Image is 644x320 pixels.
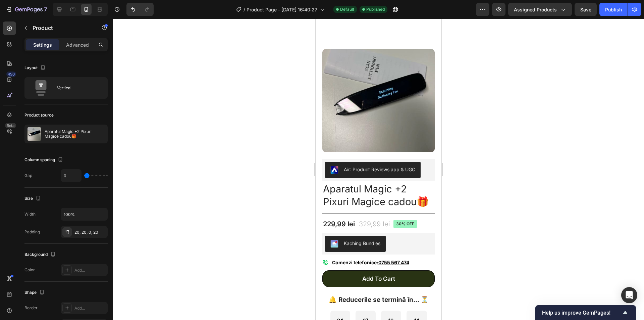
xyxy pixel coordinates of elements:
div: 20, 20, 0, 20 [74,229,106,235]
span: Product Page - [DATE] 16:40:27 [247,6,317,13]
div: Add... [74,305,106,311]
div: Shape [24,288,46,297]
span: Published [366,6,385,12]
iframe: Design area [316,19,441,320]
span: / [244,6,245,13]
div: Background [24,250,57,259]
input: Auto [61,170,81,182]
span: Help us improve GemPages! [542,310,621,316]
div: Column spacing [24,155,64,165]
button: Show survey - Help us improve GemPages! [542,309,629,317]
div: Border [24,305,38,311]
div: Product source [24,112,54,118]
div: Undo/Redo [126,3,154,16]
div: Open Intercom Messenger [621,287,637,303]
div: 07 [46,298,54,305]
p: 7 [44,5,47,13]
div: Width [24,211,36,217]
span: Save [580,7,591,12]
input: Auto [61,208,107,220]
p: Settings [33,41,52,48]
div: Vertical [57,80,98,96]
span: Assigned Products [514,6,557,13]
div: Publish [605,6,622,13]
div: 16 [71,298,79,305]
button: Publish [599,3,628,16]
div: 450 [6,72,16,77]
button: Save [575,3,597,16]
div: Layout [24,63,47,73]
div: Beta [5,123,16,128]
p: Product [33,24,90,32]
p: Advanced [66,41,89,48]
div: Gap [24,173,32,179]
span: Default [340,6,354,12]
div: Padding [24,229,40,235]
div: 14 [97,298,105,305]
button: Assigned Products [508,3,572,16]
img: product feature img [28,127,41,141]
div: Color [24,267,35,273]
p: Aparatul Magic +2 Pixuri Magice cadou🎁 [45,129,105,139]
div: Add... [74,267,106,273]
div: 04 [21,298,29,305]
button: 7 [3,3,50,16]
div: Size [24,194,42,203]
